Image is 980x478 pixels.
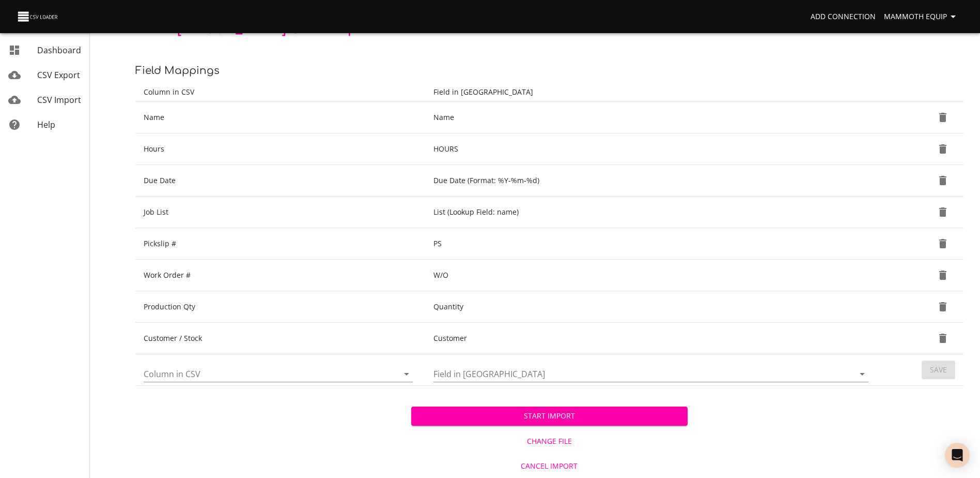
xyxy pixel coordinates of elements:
button: Delete [930,137,955,161]
button: Mammoth Equip [880,7,963,26]
td: Hours [135,133,425,165]
td: HOURS [425,133,881,165]
button: Delete [930,168,955,193]
td: Name [135,102,425,133]
button: Delete [930,105,955,130]
span: Cancel Import [415,460,683,473]
button: Start Import [411,407,687,426]
div: Open Intercom Messenger [945,443,970,468]
td: Quantity [425,291,881,323]
span: Help [37,119,55,130]
td: Customer / Stock [135,323,425,354]
button: Open [399,367,414,381]
span: CSV Import [37,94,81,106]
td: Job List [135,197,425,228]
th: Field in [GEOGRAPHIC_DATA] [425,83,881,102]
th: Column in CSV [135,83,425,102]
td: Work Order # [135,260,425,291]
span: Change File [415,435,683,448]
button: Change File [411,432,687,451]
span: Dashboard [37,44,81,56]
span: CSV Export [37,69,80,81]
span: Start Import [419,410,679,423]
button: Delete [930,294,955,319]
td: PS [425,228,881,260]
td: List (Lookup Field: name) [425,197,881,228]
span: Mammoth Equip [884,10,959,23]
button: Open [855,367,869,381]
button: Delete [930,200,955,225]
td: Due Date (Format: %Y-%m-%d) [425,165,881,197]
td: Pickslip # [135,228,425,260]
td: Due Date [135,165,425,197]
td: Production Qty [135,291,425,323]
button: Delete [930,231,955,256]
a: Add Connection [806,7,880,26]
button: Delete [930,263,955,288]
button: Delete [930,326,955,351]
img: CSV Loader [17,9,60,24]
td: Name [425,102,881,133]
span: Add Connection [811,10,876,23]
td: W/O [425,260,881,291]
td: Customer [425,323,881,354]
button: Cancel Import [411,457,687,476]
span: Field Mappings [135,65,220,77]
